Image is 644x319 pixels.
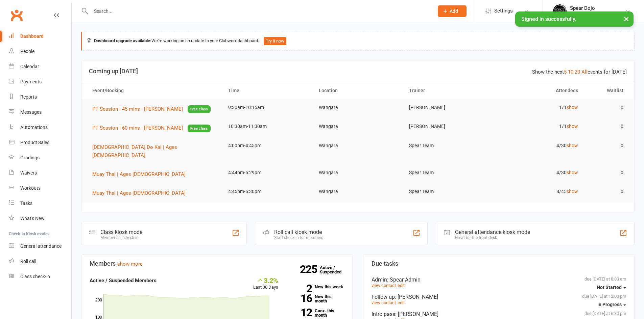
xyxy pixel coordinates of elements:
td: 0 [584,118,629,134]
button: PT Session | 45 mins - [PERSON_NAME]Free class [92,105,211,113]
a: show [567,170,578,175]
strong: 16 [288,293,312,303]
span: Muay Thai | Ages [DEMOGRAPHIC_DATA] [92,171,186,177]
button: Muay Thai | Ages [DEMOGRAPHIC_DATA] [92,170,190,178]
span: PT Session | 45 mins - [PERSON_NAME] [92,106,183,112]
span: PT Session | 60 mins - [PERSON_NAME] [92,125,183,131]
td: 8/45 [494,184,584,200]
a: 20 [575,69,580,75]
td: Wangara [313,138,403,154]
a: Tasks [9,196,71,211]
a: show [567,143,578,148]
a: General attendance kiosk mode [9,239,71,254]
td: Spear Team [403,165,494,181]
td: Wangara [313,100,403,115]
th: Waitlist [584,82,629,99]
button: Muay Thai | Ages [DEMOGRAPHIC_DATA] [92,189,190,197]
div: Great for the front desk [455,235,530,240]
div: Tasks [20,201,32,206]
strong: 2 [288,284,312,294]
td: 9:30am-10:15am [222,100,313,115]
div: Gradings [20,155,40,160]
button: Not Started [597,282,626,294]
button: In Progress [597,299,626,311]
td: 4:44pm-5:29pm [222,165,313,181]
td: 0 [584,184,629,200]
th: Location [313,82,403,99]
a: show [567,189,578,194]
div: What's New [20,216,45,221]
button: PT Session | 60 mins - [PERSON_NAME]Free class [92,124,211,132]
h3: Due tasks [372,260,626,267]
div: Spear Dojo [570,5,595,11]
a: show more [117,261,143,267]
a: Messages [9,105,71,120]
a: Automations [9,120,71,135]
div: General attendance kiosk mode [455,229,530,235]
div: Staff check-in for members [274,235,323,240]
a: 225Active / Suspended [320,260,350,279]
a: edit [398,300,405,305]
span: Muay Thai | Ages [DEMOGRAPHIC_DATA] [92,190,186,196]
span: : [PERSON_NAME] [395,294,438,300]
a: Clubworx [8,7,25,24]
a: Workouts [9,181,71,196]
strong: Dashboard upgrade available: [94,38,151,43]
span: Add [450,8,458,14]
strong: Active / Suspended Members [90,277,157,284]
th: Time [222,82,313,99]
div: Roll call [20,259,36,264]
a: 16New this month [288,294,344,303]
div: Product Sales [20,140,49,145]
a: What's New [9,211,71,226]
td: 4/30 [494,138,584,154]
td: Wangara [313,118,403,134]
h3: Coming up [DATE] [89,68,627,75]
div: Show the next events for [DATE] [532,68,627,76]
button: [DEMOGRAPHIC_DATA] Do Kai | Ages [DEMOGRAPHIC_DATA] [92,143,216,159]
td: Spear Team [403,138,494,154]
span: Free class [188,105,211,113]
div: Calendar [20,64,39,69]
a: show [567,124,578,129]
td: [PERSON_NAME] [403,100,494,115]
td: Wangara [313,184,403,200]
a: Class kiosk mode [9,269,71,284]
a: 2New this week [288,285,344,289]
td: 0 [584,165,629,181]
div: Workouts [20,185,41,191]
h3: Members [90,260,344,267]
td: 1/1 [494,118,584,134]
td: 0 [584,100,629,115]
span: : [PERSON_NAME] [395,311,438,317]
div: Intro pass [372,311,626,317]
div: Spear Dojo [570,11,595,17]
a: Product Sales [9,135,71,150]
a: edit [398,283,405,288]
a: Roll call [9,254,71,269]
img: thumb_image1623745760.png [553,4,567,18]
span: Settings [494,3,513,19]
div: We're working on an update to your Clubworx dashboard. [81,32,635,51]
td: 4/30 [494,165,584,181]
span: Free class [188,125,211,132]
strong: 225 [300,264,320,274]
span: Not Started [597,285,622,290]
a: Gradings [9,150,71,165]
div: Admin [372,276,626,283]
a: People [9,44,71,59]
td: 4:45pm-5:30pm [222,184,313,200]
button: Add [438,5,467,17]
a: All [581,69,588,75]
div: Class check-in [20,274,50,279]
button: × [620,11,633,26]
a: Calendar [9,59,71,74]
div: Last 30 Days [253,276,278,291]
a: show [567,105,578,110]
div: Messages [20,109,42,115]
div: Reports [20,94,37,100]
div: General attendance [20,243,62,249]
a: Waivers [9,165,71,181]
div: People [20,49,34,54]
a: view contact [372,300,396,305]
